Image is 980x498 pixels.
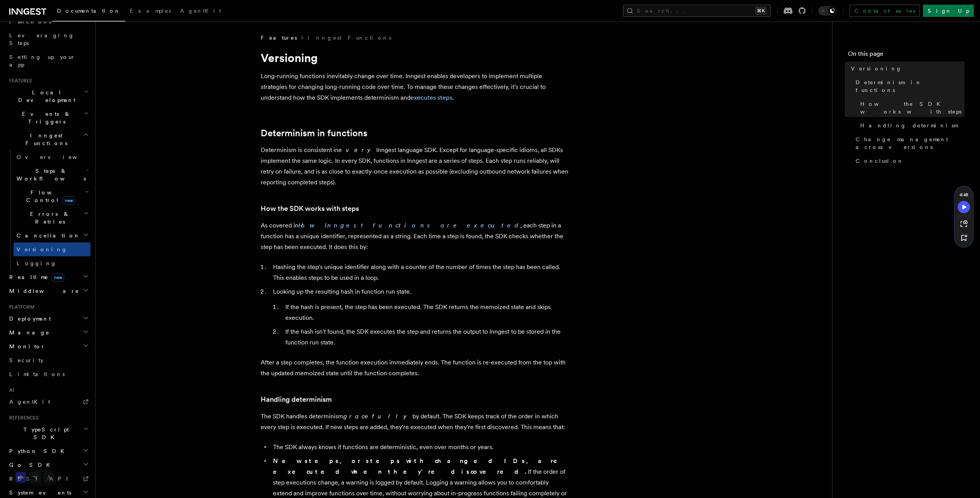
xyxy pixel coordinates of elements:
[261,357,569,379] p: After a step completes, the function execution immediately ends. The function is re-executed from...
[13,242,90,256] a: Versioning
[6,273,64,281] span: Realtime
[271,286,569,348] li: Looking up the resulting hash in function run state.
[6,423,90,444] button: TypeScript SDK
[261,203,359,214] a: How the SDK works with steps
[6,315,51,323] span: Deployment
[271,442,569,453] li: The SDK always knows if functions are deterministic, even over months or years.
[9,371,65,377] span: Limitations
[13,232,80,239] span: Cancellation
[261,145,569,188] p: Determinism is consistent in Inngest language SDK. Except for language-specific idioms, all SDKs ...
[62,196,75,205] span: new
[6,89,84,104] span: Local Development
[13,164,90,185] button: Steps & Workflows
[9,476,75,482] span: REST API
[849,5,920,17] a: Contact sales
[6,444,90,458] button: Python SDK
[6,107,90,129] button: Events & Triggers
[283,302,569,323] li: If the hash is present, the step has been executed. The SDK returns the memoized state and skips ...
[9,399,50,405] span: AgentKit
[6,110,84,125] span: Events & Triggers
[261,71,569,103] p: Long-running functions inevitably change over time. Inngest enables developers to implement multi...
[6,472,90,486] a: REST API
[261,220,569,252] p: As covered in , each step in a function has a unique identifier, represented as a string. Each ti...
[623,5,771,17] button: Search...⌘K
[261,394,332,405] a: Handling determinism
[180,8,221,14] span: AgentKit
[6,461,55,469] span: Go SDK
[6,150,90,270] div: Inngest Functions
[261,34,297,42] span: Features
[848,49,965,62] h4: On this page
[6,415,39,421] span: References
[856,135,965,151] span: Change management across versions
[271,262,569,283] li: Hashing the step's unique identifier along with a counter of the number of times the step has bee...
[6,28,90,50] a: Leveraging Steps
[857,119,965,132] a: Handling determinism
[17,154,96,160] span: Overview
[13,229,90,242] button: Cancellation
[6,447,69,455] span: Python SDK
[13,167,86,182] span: Steps & Workflows
[6,395,90,409] a: AgentKit
[17,246,67,252] span: Versioning
[273,457,568,475] strong: New steps, or steps with changed IDs, are executed when they're discovered.
[6,458,90,472] button: Go SDK
[857,97,965,119] a: How the SDK works with steps
[13,185,90,207] button: Flow Controlnew
[9,54,75,68] span: Setting up your app
[13,256,90,270] a: Logging
[176,2,226,21] a: AgentKit
[848,62,965,75] a: Versioning
[6,284,90,298] button: Middleware
[410,94,452,101] a: executes steps
[57,8,121,14] span: Documentation
[9,32,74,46] span: Leveraging Steps
[860,122,958,129] span: Handling determinism
[13,207,90,229] button: Errors & Retries
[298,222,520,229] a: How Inngest functions are executed
[853,75,965,97] a: Determinism in functions
[343,413,412,420] em: gracefully
[756,7,766,15] kbd: ⌘K
[6,50,90,72] a: Setting up your app
[6,343,45,350] span: Monitor
[9,357,44,363] span: Security
[923,5,974,17] a: Sign Up
[261,411,569,433] p: The SDK handles determinism by default. The SDK keeps track of the order in which every step is e...
[6,489,71,496] span: System events
[130,8,171,14] span: Examples
[6,287,79,295] span: Middleware
[52,273,64,282] span: new
[851,65,902,72] span: Versioning
[6,339,90,353] button: Monitor
[6,270,90,284] button: Realtimenew
[853,132,965,154] a: Change management across versions
[6,78,32,84] span: Features
[6,387,14,393] span: AI
[6,304,35,310] span: Platform
[338,146,376,154] em: every
[6,132,83,147] span: Inngest Functions
[13,189,85,204] span: Flow Control
[6,326,90,339] button: Manage
[853,154,965,168] a: Conclusion
[283,326,569,348] li: If the hash isn't found, the SDK executes the step and returns the output to Inngest to be stored...
[125,2,176,21] a: Examples
[6,353,90,367] a: Security
[6,329,50,336] span: Manage
[860,100,965,115] span: How the SDK works with steps
[308,34,391,42] a: Inngest Functions
[13,210,84,226] span: Errors & Retries
[818,6,837,15] button: Toggle dark mode
[6,426,83,441] span: TypeScript SDK
[13,150,90,164] a: Overview
[17,260,57,266] span: Logging
[261,51,569,65] h1: Versioning
[6,312,90,326] button: Deployment
[6,367,90,381] a: Limitations
[6,129,90,150] button: Inngest Functions
[6,85,90,107] button: Local Development
[52,2,125,22] a: Documentation
[856,157,904,165] span: Conclusion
